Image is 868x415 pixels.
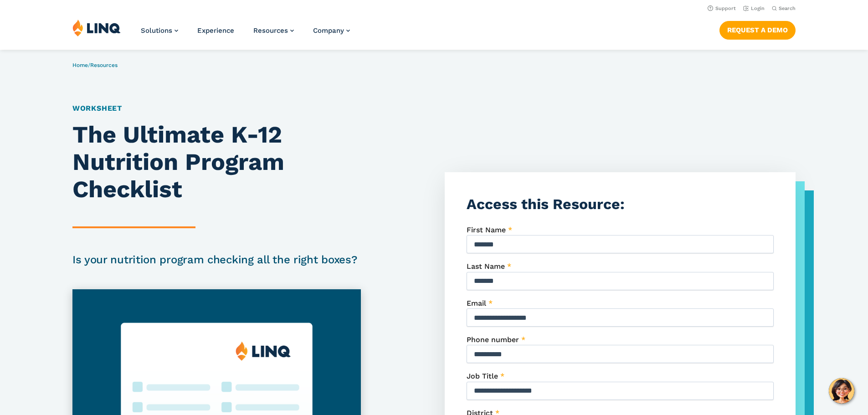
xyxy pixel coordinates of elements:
[72,104,122,113] a: Worksheet
[743,5,765,11] a: Login
[467,262,505,271] span: Last Name
[72,252,361,267] h2: Is your nutrition program checking all the right boxes?
[72,121,284,203] strong: The Ultimate K-12 Nutrition Program Checklist
[72,62,88,68] a: Home
[719,21,796,39] a: Request a Demo
[313,26,350,35] a: Company
[467,372,498,380] span: Job Title
[313,26,344,35] span: Company
[90,62,118,68] a: Resources
[72,19,121,36] img: LINQ | K‑12 Software
[719,19,796,39] nav: Button Navigation
[197,26,234,35] a: Experience
[829,378,854,404] button: Hello, have a question? Let’s chat.
[772,5,796,12] button: Open Search Bar
[708,5,736,11] a: Support
[467,194,774,215] h3: Access this Resource:
[141,19,350,49] nav: Primary Navigation
[141,26,172,35] span: Solutions
[467,335,519,344] span: Phone number
[141,26,178,35] a: Solutions
[467,299,486,307] span: Email
[253,26,288,35] span: Resources
[253,26,294,35] a: Resources
[467,225,506,234] span: First Name
[779,5,796,11] span: Search
[72,62,118,68] span: /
